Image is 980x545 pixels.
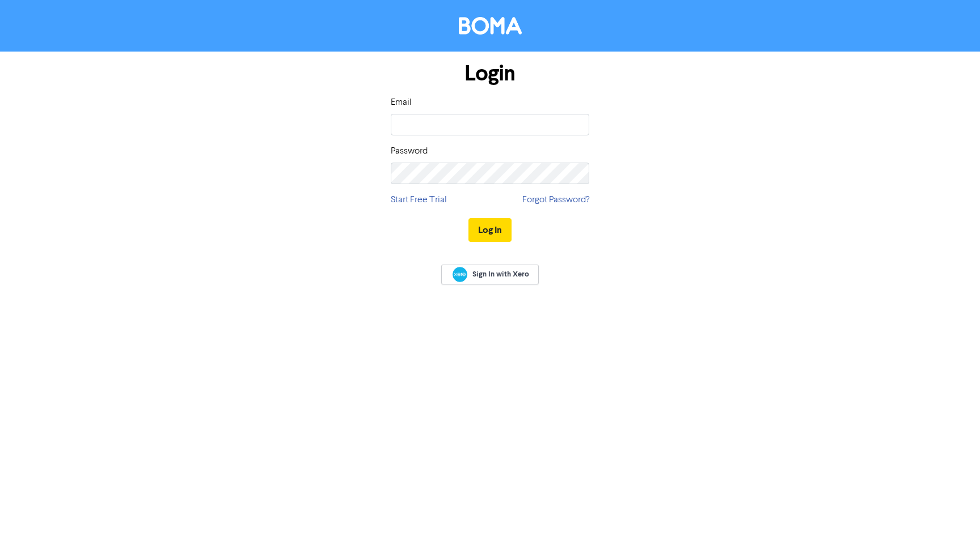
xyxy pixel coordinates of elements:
label: Email [391,96,412,109]
span: Sign In with Xero [472,269,529,279]
a: Start Free Trial [391,193,447,207]
label: Password [391,144,428,158]
a: Forgot Password? [522,193,589,207]
img: BOMA Logo [459,17,522,35]
img: Xero logo [453,267,467,282]
h1: Login [391,61,589,87]
button: Log In [468,218,512,242]
a: Sign In with Xero [441,265,539,284]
